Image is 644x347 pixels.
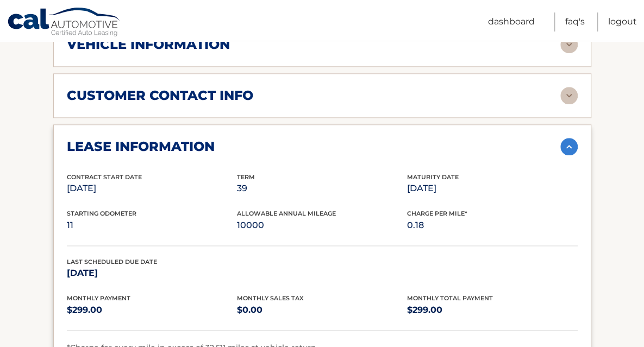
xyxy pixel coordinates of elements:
[237,210,336,217] span: Allowable Annual Mileage
[407,181,577,196] p: [DATE]
[67,302,237,318] p: $299.00
[407,218,577,233] p: 0.18
[67,258,157,266] span: Last Scheduled Due Date
[67,173,142,181] span: Contract Start Date
[67,181,237,196] p: [DATE]
[67,266,237,281] p: [DATE]
[67,87,253,104] h2: customer contact info
[560,87,578,104] img: accordion-rest.svg
[67,218,237,233] p: 11
[237,294,304,302] span: Monthly Sales Tax
[560,36,578,53] img: accordion-rest.svg
[407,294,493,302] span: Monthly Total Payment
[67,36,230,53] h2: vehicle information
[67,138,215,155] h2: lease information
[488,12,535,31] a: Dashboard
[608,12,637,31] a: Logout
[237,173,255,181] span: Term
[565,12,585,31] a: FAQ's
[7,7,121,39] a: Cal Automotive
[67,210,136,217] span: Starting Odometer
[407,302,577,318] p: $299.00
[237,181,407,196] p: 39
[407,210,467,217] span: Charge Per Mile*
[237,218,407,233] p: 10000
[560,138,578,155] img: accordion-active.svg
[407,173,459,181] span: Maturity Date
[67,294,130,302] span: Monthly Payment
[237,302,407,318] p: $0.00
